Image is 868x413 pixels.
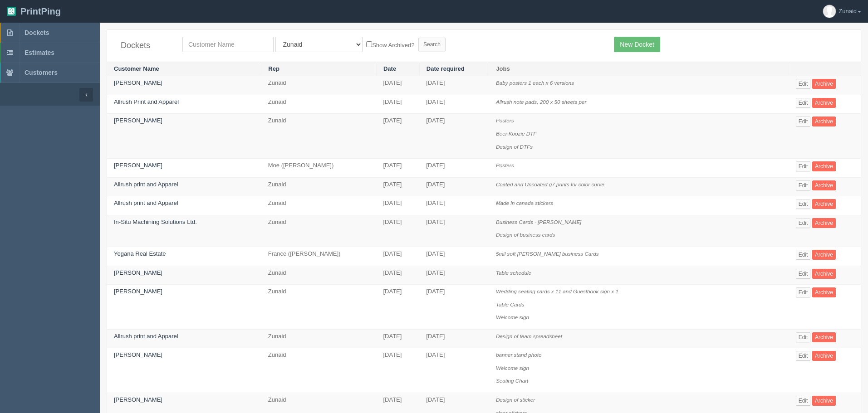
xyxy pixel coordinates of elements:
i: Welcome sign [496,314,529,320]
a: Rep [268,65,280,72]
td: [DATE] [419,215,489,247]
td: [DATE] [419,177,489,196]
td: [DATE] [419,95,489,114]
a: Edit [796,180,811,190]
td: [DATE] [419,329,489,348]
a: Edit [796,250,811,260]
td: [DATE] [419,76,489,95]
i: Design of business cards [496,232,555,238]
a: Edit [796,218,811,228]
span: Estimates [25,49,54,56]
a: [PERSON_NAME] [114,288,162,295]
i: Welcome sign [496,365,529,371]
a: Archive [812,98,836,108]
a: Allrush print and Apparel [114,333,178,340]
a: [PERSON_NAME] [114,79,162,86]
a: Edit [796,199,811,209]
td: [DATE] [419,247,489,266]
a: Allrush print and Apparel [114,181,178,188]
td: [DATE] [376,247,419,266]
td: [DATE] [419,114,489,159]
a: Edit [796,98,811,108]
td: [DATE] [376,196,419,215]
a: Edit [796,332,811,342]
i: Baby posters 1 each x 6 versions [496,80,574,86]
img: logo-3e63b451c926e2ac314895c53de4908e5d424f24456219fb08d385ab2e579770.png [7,7,16,16]
td: Zunaid [261,76,377,95]
td: [DATE] [419,285,489,330]
label: Show Archived? [366,39,414,50]
a: [PERSON_NAME] [114,396,162,403]
td: [DATE] [376,114,419,159]
i: Design of DTFs [496,144,533,150]
i: Table schedule [496,270,531,276]
a: New Docket [614,37,660,52]
i: Made in canada stickers [496,200,553,206]
td: [DATE] [376,177,419,196]
a: Archive [812,79,836,89]
i: Table Cards [496,301,525,307]
a: [PERSON_NAME] [114,117,162,124]
a: Edit [796,351,811,361]
th: Jobs [489,62,789,76]
a: Edit [796,269,811,279]
a: [PERSON_NAME] [114,269,162,276]
td: Zunaid [261,266,377,285]
a: [PERSON_NAME] [114,162,162,169]
a: Date [383,65,396,72]
td: Zunaid [261,215,377,247]
h4: Dockets [121,41,169,50]
td: Moe ([PERSON_NAME]) [261,159,377,178]
a: Archive [812,180,836,190]
a: Customer Name [114,65,159,72]
a: Archive [812,250,836,260]
a: [PERSON_NAME] [114,351,162,358]
input: Customer Name [182,37,274,52]
a: Archive [812,332,836,342]
td: [DATE] [419,196,489,215]
a: Allrush print and Apparel [114,199,178,206]
i: 5mil soft [PERSON_NAME] business Cards [496,251,599,257]
i: Posters [496,162,514,168]
a: Date required [427,65,465,72]
a: Allrush Print and Apparel [114,98,179,105]
span: Dockets [25,29,49,36]
i: Allrush note pads, 200 x 50 sheets per [496,99,586,105]
i: banner stand photo [496,352,542,358]
i: Business Cards - [PERSON_NAME] [496,219,581,225]
td: Zunaid [261,177,377,196]
td: [DATE] [419,266,489,285]
td: Zunaid [261,348,377,393]
td: [DATE] [419,159,489,178]
a: Edit [796,396,811,406]
td: Zunaid [261,196,377,215]
td: [DATE] [376,95,419,114]
i: Seating Chart [496,378,528,384]
td: Zunaid [261,329,377,348]
td: [DATE] [376,285,419,330]
a: Archive [812,396,836,406]
td: [DATE] [376,159,419,178]
td: Zunaid [261,285,377,330]
td: [DATE] [376,76,419,95]
td: [DATE] [419,348,489,393]
a: Edit [796,287,811,297]
td: [DATE] [376,266,419,285]
input: Show Archived? [366,41,372,47]
i: Design of sticker [496,397,535,403]
i: Coated and Uncoated g7 prints for color curve [496,181,604,187]
i: Wedding seating cards x 11 and Guestbook sign x 1 [496,288,618,294]
td: France ([PERSON_NAME]) [261,247,377,266]
td: [DATE] [376,215,419,247]
td: [DATE] [376,348,419,393]
i: Posters [496,117,514,123]
a: Edit [796,79,811,89]
td: [DATE] [376,329,419,348]
a: Archive [812,287,836,297]
img: avatar_default-7531ab5dedf162e01f1e0bb0964e6a185e93c5c22dfe317fb01d7f8cd2b1632c.jpg [823,5,836,18]
a: Archive [812,351,836,361]
i: Design of team spreadsheet [496,333,562,339]
a: Edit [796,161,811,171]
a: In-Situ Machining Solutions Ltd. [114,219,197,225]
a: Edit [796,117,811,126]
